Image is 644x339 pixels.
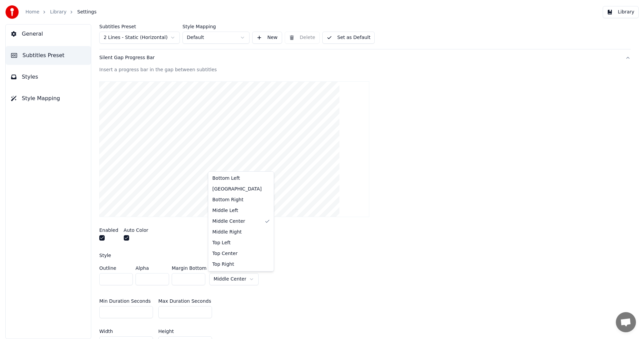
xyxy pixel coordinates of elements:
span: Bottom Left [212,175,240,182]
span: [GEOGRAPHIC_DATA] [212,186,262,193]
span: Top Left [212,240,230,246]
span: Middle Center [212,218,245,225]
span: Middle Left [212,207,238,214]
span: Middle Right [212,229,242,236]
span: Top Right [212,261,234,268]
span: Bottom Right [212,197,244,203]
span: Top Center [212,250,237,257]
